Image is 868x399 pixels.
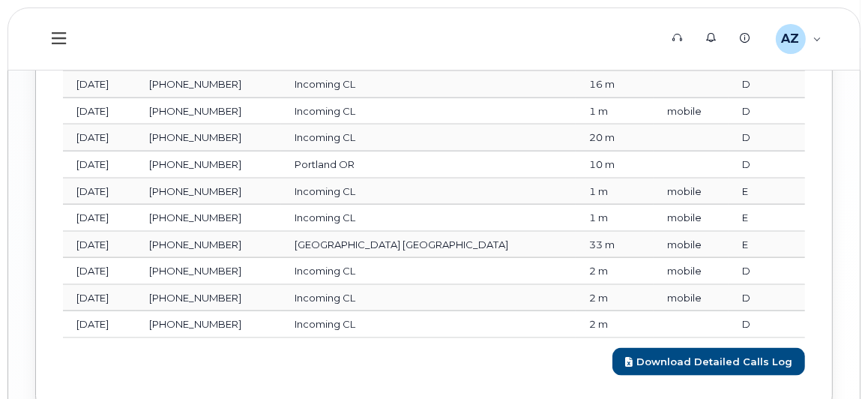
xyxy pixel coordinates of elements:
td: 1 m [576,205,654,232]
td: 33 m [576,232,654,259]
td: 2 m [576,285,654,312]
td: mobile [654,205,729,232]
td: E [729,178,805,205]
td: mobile [654,258,729,285]
span: [PHONE_NUMBER] [149,318,241,330]
span: [PHONE_NUMBER] [149,78,241,90]
td: D [729,98,805,125]
td: E [729,205,805,232]
span: AZ [782,30,800,48]
span: [PHONE_NUMBER] [149,185,241,197]
td: [DATE] [63,205,136,232]
td: mobile [654,98,729,125]
td: mobile [654,285,729,312]
td: 1 m [576,98,654,125]
td: Incoming CL [281,285,576,312]
td: mobile [654,178,729,205]
td: 1 m [576,178,654,205]
td: 20 m [576,124,654,151]
td: D [729,258,805,285]
td: E [729,232,805,259]
td: Incoming CL [281,258,576,285]
td: [DATE] [63,178,136,205]
td: [DATE] [63,98,136,125]
span: [PHONE_NUMBER] [149,211,241,223]
td: 16 m [576,71,654,98]
span: [PHONE_NUMBER] [149,292,241,304]
span: [PHONE_NUMBER] [149,265,241,277]
td: D [729,151,805,178]
td: Incoming CL [281,311,576,338]
td: Incoming CL [281,205,576,232]
td: mobile [654,232,729,259]
td: [DATE] [63,71,136,98]
td: 2 m [576,311,654,338]
td: [DATE] [63,285,136,312]
td: [DATE] [63,232,136,259]
td: D [729,124,805,151]
td: [DATE] [63,311,136,338]
td: [DATE] [63,258,136,285]
td: 10 m [576,151,654,178]
td: Incoming CL [281,178,576,205]
a: Download Detailed Calls Log [612,348,805,376]
td: Incoming CL [281,71,576,98]
td: D [729,311,805,338]
td: [DATE] [63,151,136,178]
td: D [729,71,805,98]
iframe: Messenger Launcher [803,334,857,388]
td: Incoming CL [281,98,576,125]
span: [PHONE_NUMBER] [149,158,241,170]
td: D [729,285,805,312]
div: Allison Zimpfer [765,24,832,54]
span: [PHONE_NUMBER] [149,105,241,117]
td: [DATE] [63,124,136,151]
td: [GEOGRAPHIC_DATA] [GEOGRAPHIC_DATA] [281,232,576,259]
span: [PHONE_NUMBER] [149,131,241,143]
td: 2 m [576,258,654,285]
span: [PHONE_NUMBER] [149,238,241,250]
td: Portland OR [281,151,576,178]
td: Incoming CL [281,124,576,151]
